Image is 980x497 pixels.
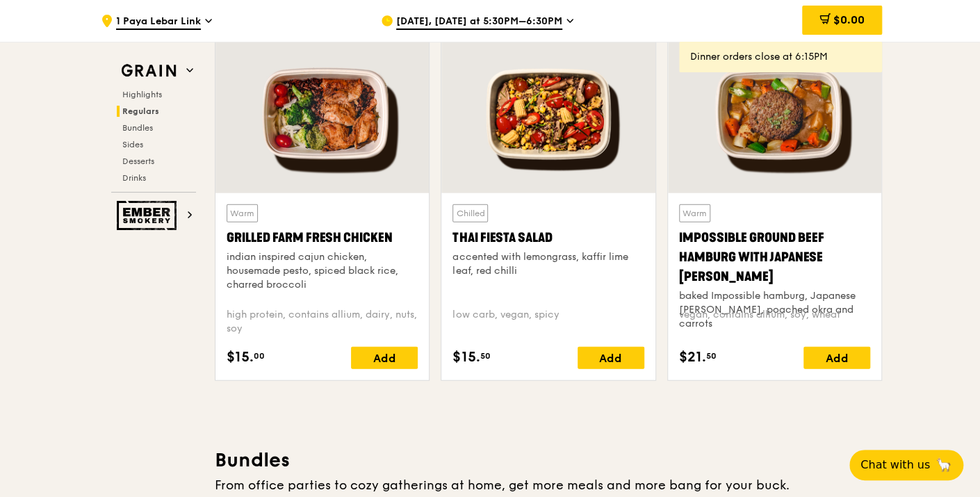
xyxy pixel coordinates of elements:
span: $15. [452,347,480,368]
span: Drinks [122,173,146,183]
div: Add [578,347,644,369]
span: Sides [122,140,143,149]
img: Ember Smokery web logo [117,201,181,230]
h3: Bundles [215,448,882,473]
div: From office parties to cozy gatherings at home, get more meals and more bang for your buck. [215,475,882,495]
span: 50 [480,350,490,361]
div: Add [803,347,870,369]
div: Thai Fiesta Salad [452,228,644,247]
div: vegan, contains allium, soy, wheat [679,308,870,336]
div: accented with lemongrass, kaffir lime leaf, red chilli [452,250,644,278]
div: Warm [679,204,710,222]
span: 00 [254,350,265,361]
span: $0.00 [833,13,865,26]
div: Dinner orders close at 6:15PM [690,50,871,64]
span: $15. [227,347,254,368]
div: Impossible Ground Beef Hamburg with Japanese [PERSON_NAME] [679,228,870,286]
div: high protein, contains allium, dairy, nuts, soy [227,308,418,336]
div: low carb, vegan, spicy [452,308,644,336]
div: Add [351,347,418,369]
div: Chilled [452,204,488,222]
span: Bundles [122,123,153,133]
span: 🦙 [936,457,952,473]
span: $21. [679,347,706,368]
img: Grain web logo [117,58,181,83]
span: 50 [706,350,717,361]
div: Grilled Farm Fresh Chicken [227,228,418,247]
span: [DATE], [DATE] at 5:30PM–6:30PM [396,15,562,30]
span: Desserts [122,156,154,166]
div: indian inspired cajun chicken, housemade pesto, spiced black rice, charred broccoli [227,250,418,292]
div: Warm [227,204,258,222]
span: Chat with us [860,457,930,473]
span: Highlights [122,90,162,99]
span: 1 Paya Lebar Link [116,15,201,30]
div: baked Impossible hamburg, Japanese [PERSON_NAME], poached okra and carrots [679,289,870,331]
button: Chat with us🦙 [849,450,963,480]
span: Regulars [122,106,159,116]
